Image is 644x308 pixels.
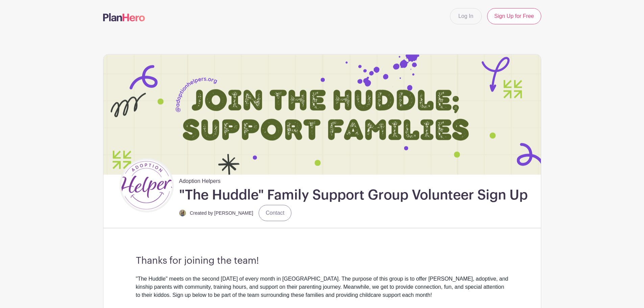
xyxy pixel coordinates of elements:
[487,8,541,24] a: Sign Up for Free
[103,54,541,174] img: event_banner_8604.png
[179,187,528,204] h1: "The Huddle" Family Support Group Volunteer Sign Up
[136,255,508,267] h3: Thanks for joining the team!
[121,160,172,211] img: AH%20Logo%20Smile-Flat-RBG%20(1).jpg
[103,13,145,21] img: logo-507f7623f17ff9eddc593b1ce0a138ce2505c220e1c5a4e2b4648c50719b7d32.svg
[450,8,482,24] a: Log In
[259,205,291,221] a: Contact
[190,210,254,216] small: Created by [PERSON_NAME]
[179,210,186,216] img: IMG_0582.jpg
[179,174,221,185] span: Adoption Helpers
